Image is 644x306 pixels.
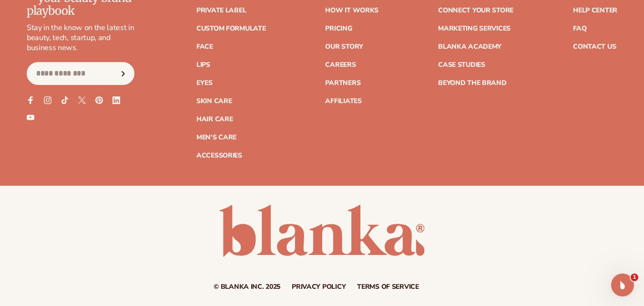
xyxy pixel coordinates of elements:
a: Accessories [196,152,242,159]
a: FAQ [573,25,586,32]
a: Private label [196,7,246,14]
a: Hair Care [196,116,233,123]
a: Careers [325,62,356,68]
span: 1 [631,274,638,281]
a: Pricing [325,25,352,32]
iframe: Intercom live chat [611,274,634,296]
a: Men's Care [196,134,236,141]
a: Privacy policy [292,284,346,290]
a: Connect your store [438,7,513,14]
a: Terms of service [357,284,419,290]
a: Contact Us [573,43,616,50]
a: Eyes [196,80,213,86]
button: Subscribe [113,62,134,85]
a: Affiliates [325,98,361,105]
p: Stay in the know on the latest in beauty, tech, startup, and business news. [27,23,134,53]
a: Face [196,43,213,50]
a: Lips [196,62,210,68]
a: Help Center [573,7,617,14]
a: How It Works [325,7,378,14]
a: Our Story [325,43,363,50]
a: Case Studies [438,62,485,68]
a: Custom formulate [196,25,266,32]
a: Beyond the brand [438,80,507,86]
a: Blanka Academy [438,43,501,50]
a: Skin Care [196,98,232,105]
small: © Blanka Inc. 2025 [214,282,280,291]
a: Marketing services [438,25,511,32]
a: Partners [325,80,360,86]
